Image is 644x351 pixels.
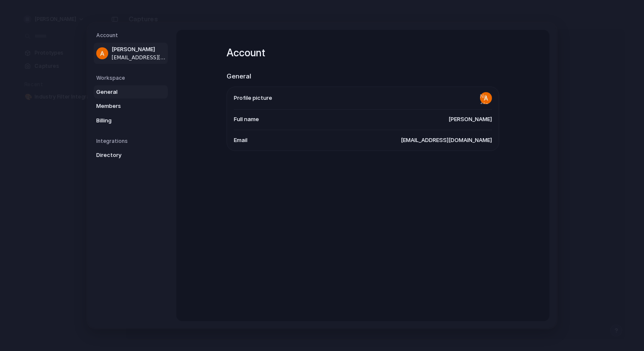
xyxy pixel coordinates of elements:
[234,115,259,124] span: Full name
[96,32,168,39] h5: Account
[94,99,168,113] a: Members
[94,43,168,64] a: [PERSON_NAME][EMAIL_ADDRESS][DOMAIN_NAME]
[94,114,168,128] a: Billing
[94,148,168,162] a: Directory
[112,54,166,61] span: [EMAIL_ADDRESS][DOMAIN_NAME]
[401,136,492,145] span: [EMAIL_ADDRESS][DOMAIN_NAME]
[94,85,168,99] a: General
[96,102,151,110] span: Members
[448,115,492,124] span: [PERSON_NAME]
[234,94,272,102] span: Profile picture
[96,74,168,82] h5: Workspace
[234,136,247,145] span: Email
[227,45,499,61] h1: Account
[227,72,499,81] h2: General
[96,151,151,160] span: Directory
[112,45,166,54] span: [PERSON_NAME]
[96,116,151,125] span: Billing
[96,88,151,96] span: General
[96,137,168,145] h5: Integrations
